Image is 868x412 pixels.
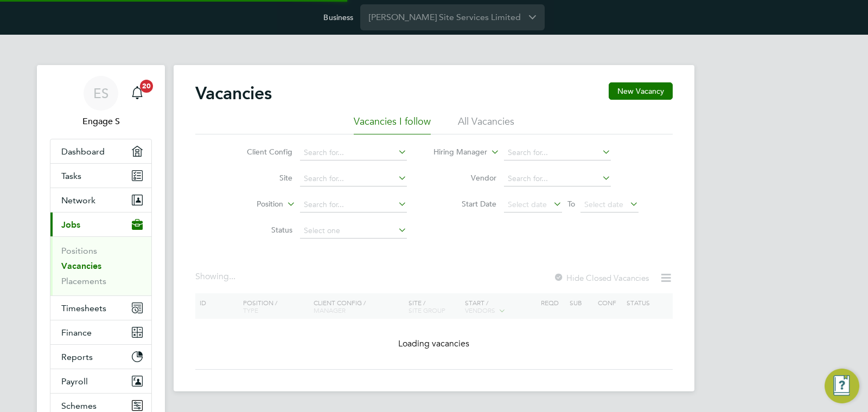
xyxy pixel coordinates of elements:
[230,173,292,183] label: Site
[425,147,487,158] label: Hiring Manager
[50,345,151,369] button: Reports
[230,147,292,157] label: Client Config
[61,376,88,387] span: Payroll
[458,115,514,134] li: All Vacancies
[61,401,97,411] span: Schemes
[93,86,108,100] span: ES
[50,320,151,344] button: Finance
[61,195,95,205] span: Network
[50,115,152,128] span: Engage S
[61,327,92,338] span: Finance
[50,188,151,212] button: Network
[50,369,151,393] button: Payroll
[61,352,93,362] span: Reports
[825,369,859,403] button: Engage Resource Center
[584,199,623,209] span: Select date
[300,171,407,186] input: Search for...
[61,171,81,181] span: Tasks
[230,225,292,235] label: Status
[140,80,153,93] span: 20
[323,12,353,22] label: Business
[609,82,673,100] button: New Vacancy
[354,115,431,134] li: Vacancies I follow
[504,145,611,160] input: Search for...
[50,76,152,128] a: ESEngage S
[195,271,238,282] div: Showing
[61,276,106,286] a: Placements
[300,197,407,213] input: Search for...
[126,76,148,111] a: 20
[50,213,151,236] button: Jobs
[50,296,151,320] button: Timesheets
[434,199,496,209] label: Start Date
[61,220,80,230] span: Jobs
[50,164,151,188] a: Tasks
[61,246,97,256] a: Positions
[221,199,283,210] label: Position
[564,197,578,211] span: To
[61,261,101,271] a: Vacancies
[300,223,407,239] input: Select one
[61,146,105,157] span: Dashboard
[300,145,407,160] input: Search for...
[504,171,611,186] input: Search for...
[61,303,106,313] span: Timesheets
[50,236,151,295] div: Jobs
[50,139,151,163] a: Dashboard
[434,173,496,183] label: Vendor
[553,273,649,283] label: Hide Closed Vacancies
[229,271,235,282] span: ...
[508,199,547,209] span: Select date
[195,82,272,104] h2: Vacancies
